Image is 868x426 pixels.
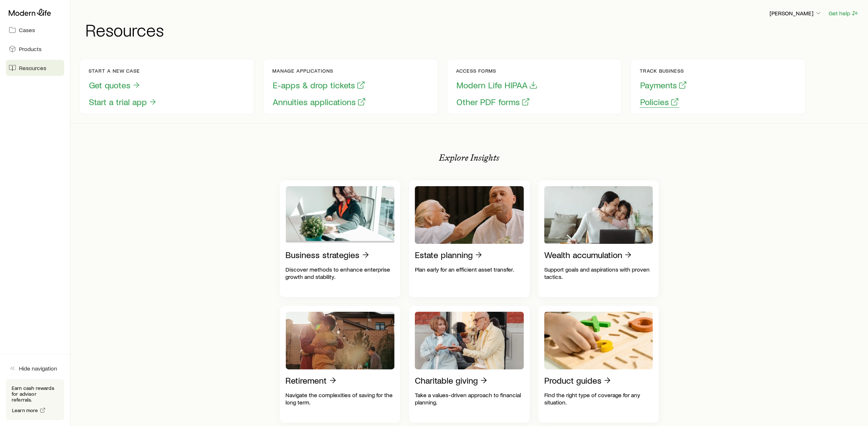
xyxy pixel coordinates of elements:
p: Explore Insights [439,153,500,163]
img: Business strategies [286,186,395,244]
p: Product guides [544,375,602,385]
img: Charitable giving [415,312,524,369]
a: Estate planningPlan early for an efficient asset transfer. [409,180,530,297]
span: Learn more [12,408,38,413]
p: Business strategies [286,250,360,260]
p: Wealth accumulation [544,250,622,260]
p: Start a new case [89,68,157,74]
p: Find the right type of coverage for any situation. [544,391,653,406]
p: Navigate the complexities of saving for the long term. [286,391,395,406]
button: Hide navigation [6,360,64,376]
img: Product guides [544,312,653,369]
a: Products [6,41,64,57]
img: Estate planning [415,186,524,244]
p: Plan early for an efficient asset transfer. [415,266,524,273]
button: Get quotes [89,80,141,91]
a: Wealth accumulationSupport goals and aspirations with proven tactics. [538,180,659,297]
button: [PERSON_NAME] [769,9,822,18]
span: Cases [19,26,35,34]
h1: Resources [85,21,859,38]
p: Discover methods to enhance enterprise growth and stability. [286,266,395,280]
button: Payments [640,80,688,91]
p: [PERSON_NAME] [770,9,822,17]
p: Support goals and aspirations with proven tactics. [544,266,653,280]
a: Charitable givingTake a values-driven approach to financial planning. [409,306,530,423]
button: Policies [640,96,680,108]
img: Wealth accumulation [544,186,653,244]
p: Earn cash rewards for advisor referrals. [12,385,58,403]
a: Cases [6,22,64,38]
p: Retirement [286,375,327,385]
span: Products [19,45,42,53]
button: Start a trial app [89,96,157,108]
p: Manage applications [272,68,366,74]
button: Modern Life HIPAA [456,80,538,91]
a: Product guidesFind the right type of coverage for any situation. [538,306,659,423]
span: Resources [19,64,46,72]
button: E-apps & drop tickets [272,80,366,91]
div: Earn cash rewards for advisor referrals.Learn more [6,379,64,420]
button: Other PDF forms [456,96,530,108]
p: Take a values-driven approach to financial planning. [415,391,524,406]
a: Business strategiesDiscover methods to enhance enterprise growth and stability. [280,180,401,297]
a: RetirementNavigate the complexities of saving for the long term. [280,306,401,423]
img: Retirement [286,312,395,369]
p: Charitable giving [415,375,478,385]
button: Annuities applications [272,96,366,108]
p: Track business [640,68,688,74]
p: Estate planning [415,250,473,260]
p: Access forms [456,68,538,74]
button: Get help [828,9,859,18]
a: Resources [6,60,64,76]
span: Hide navigation [19,365,57,372]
